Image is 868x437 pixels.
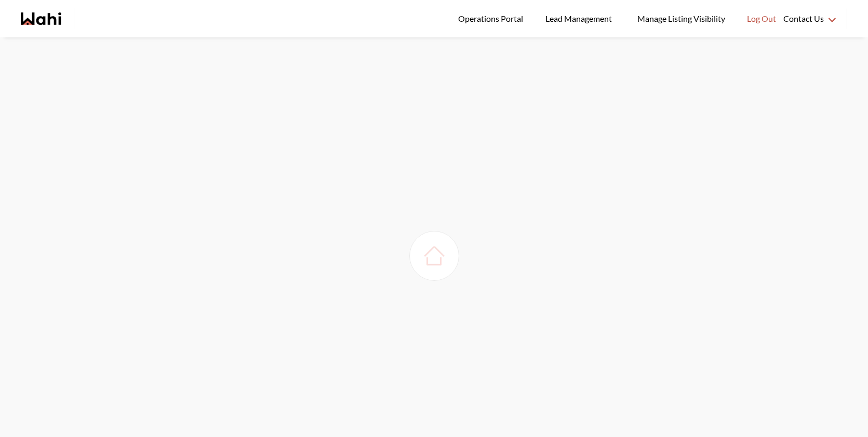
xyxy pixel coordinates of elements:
[458,12,527,25] span: Operations Portal
[420,241,449,270] img: loading house image
[747,12,776,25] span: Log Out
[634,12,728,25] span: Manage Listing Visibility
[545,12,616,25] span: Lead Management
[21,12,61,25] a: Wahi homepage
